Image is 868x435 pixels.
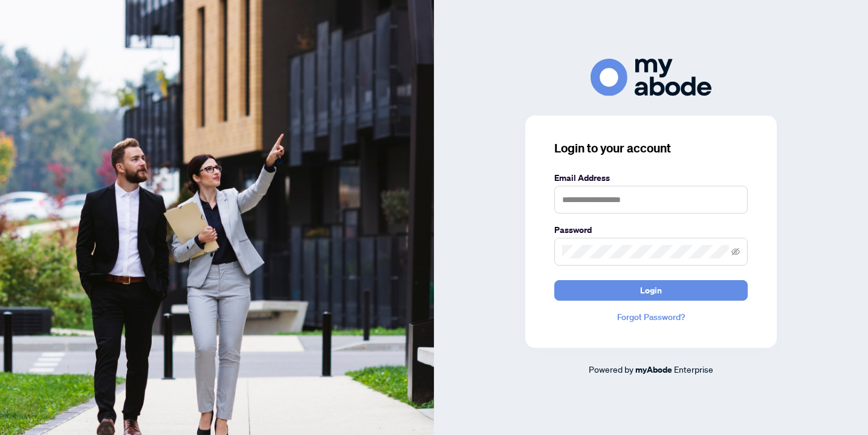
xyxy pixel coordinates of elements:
span: Login [640,281,662,300]
button: Login [554,280,748,301]
a: Forgot Password? [554,310,748,324]
label: Password [554,223,748,237]
label: Email Address [554,171,748,185]
span: eye-invisible [731,247,740,256]
img: ma-logo [591,59,711,96]
a: myAbode [635,363,672,376]
h3: Login to your account [554,140,748,157]
span: Powered by [589,364,633,374]
span: Enterprise [674,364,713,374]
